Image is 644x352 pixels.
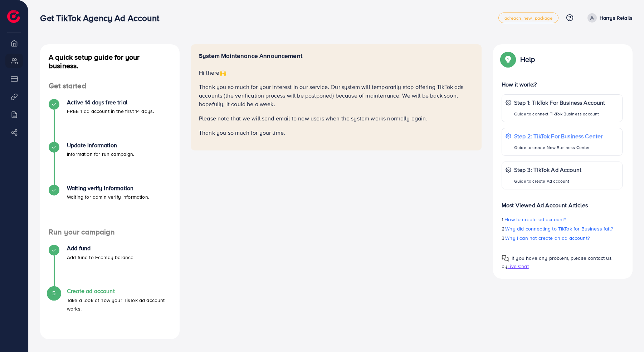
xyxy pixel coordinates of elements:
img: logo [7,10,20,23]
span: How to create ad account? [504,216,566,223]
p: Step 2: TikTok For Business Center [514,132,602,140]
h4: Add fund [67,245,133,252]
span: If you have any problem, please contact us by [502,254,612,270]
h4: A quick setup guide for your business. [40,53,180,70]
h4: Active 14 days free trial [67,99,154,106]
li: Active 14 days free trial [40,99,180,142]
p: FREE 1 ad account in the first 14 days. [67,107,154,115]
h4: Create ad account [67,288,171,294]
span: Why did connecting to TikTok for Business fail? [505,225,613,232]
p: Add fund to Ecomdy balance [67,253,133,262]
span: 5 [52,289,55,297]
li: Create ad account [40,288,180,331]
span: Live Chat [507,263,528,270]
p: Take a look at how your TikTok ad account works. [67,296,171,313]
span: Why I can not create an ad account? [505,234,590,242]
li: Waiting verify information [40,185,180,228]
p: Thank you so much for your interest in our service. Our system will temporarily stop offering Tik... [199,83,474,108]
p: Guide to create Ad account [514,177,581,185]
li: Update Information [40,142,180,185]
p: Thank you so much for your time. [199,128,474,137]
p: Hi there [199,68,474,77]
a: adreach_new_package [498,13,558,23]
h4: Waiting verify information [67,185,149,192]
p: How it works? [502,80,623,89]
img: Popup guide [502,53,514,66]
li: Add fund [40,245,180,288]
h3: Get TikTok Agency Ad Account [40,13,165,23]
p: Most Viewed Ad Account Articles [502,195,623,209]
img: Popup guide [502,255,509,262]
p: Please note that we will send email to new users when the system works normally again. [199,114,474,123]
p: Waiting for admin verify information. [67,193,149,201]
p: Help [520,55,535,64]
h5: System Maintenance Announcement [199,52,474,60]
p: Information for run campaign. [67,150,135,158]
h4: Update Information [67,142,135,149]
p: Guide to connect TikTok Business account [514,110,605,118]
span: adreach_new_package [504,16,552,20]
p: 2. [502,224,623,233]
p: 3. [502,234,623,242]
h4: Run your campaign [40,228,180,237]
h4: Get started [40,81,180,90]
p: Harrys Retails [600,14,633,22]
p: Step 1: TikTok For Business Account [514,98,605,107]
p: 1. [502,215,623,224]
span: 🙌 [219,69,226,76]
p: Step 3: TikTok Ad Account [514,165,581,174]
a: Harrys Retails [585,13,633,23]
p: Guide to create New Business Center [514,143,602,152]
